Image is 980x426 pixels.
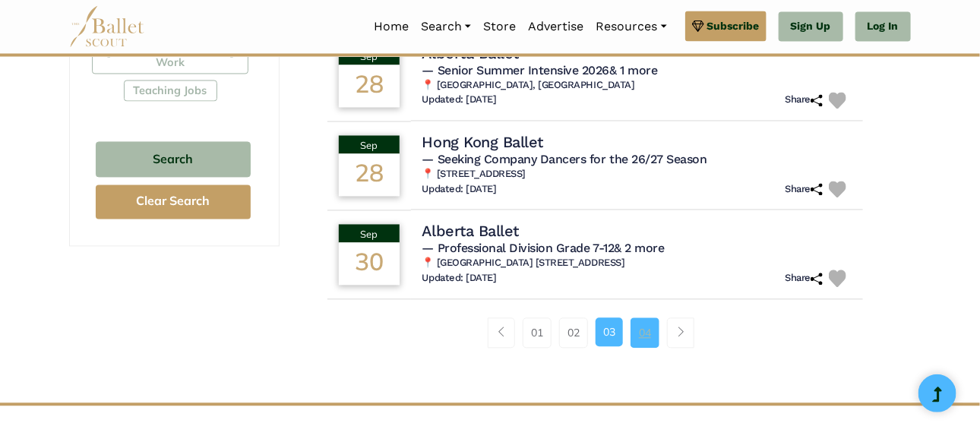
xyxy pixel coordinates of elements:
img: gem.svg [692,18,704,35]
button: Clear Search [96,185,251,219]
a: Advertise [522,11,590,43]
div: 28 [339,65,400,108]
h6: Updated: [DATE] [422,273,497,286]
a: 04 [631,318,659,349]
h6: 📍 [STREET_ADDRESS] [422,169,852,181]
a: 01 [523,318,552,349]
h6: 📍 [GEOGRAPHIC_DATA] [STREET_ADDRESS] [422,257,852,270]
a: Subscribe [685,11,767,42]
h4: Alberta Ballet [422,222,519,241]
button: Search [96,142,251,178]
h6: Share [786,273,824,286]
a: Sign Up [779,12,843,43]
div: 30 [339,243,400,286]
div: Sep [339,136,400,154]
h6: 📍 [GEOGRAPHIC_DATA], [GEOGRAPHIC_DATA] [422,80,852,93]
h4: Hong Kong Ballet [422,133,543,153]
a: Resources [590,11,672,43]
a: 02 [559,318,588,349]
div: Sep [339,225,400,243]
a: 03 [596,318,623,347]
nav: Page navigation example [488,318,703,349]
a: Log In [855,12,911,43]
div: 28 [339,154,400,197]
span: — Senior Summer Intensive 2026 [422,64,658,78]
a: & 1 more [609,64,657,78]
h6: Updated: [DATE] [422,94,497,107]
span: — Professional Division Grade 7-12 [422,241,665,256]
a: & 2 more [614,241,664,256]
span: Subscribe [707,18,760,35]
a: Home [368,11,415,43]
h6: Share [786,184,824,197]
span: — Seeking Company Dancers for the 26/27 Season [422,153,707,167]
h6: Updated: [DATE] [422,184,497,197]
a: Search [415,11,477,43]
a: Store [477,11,522,43]
h6: Share [786,94,824,107]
